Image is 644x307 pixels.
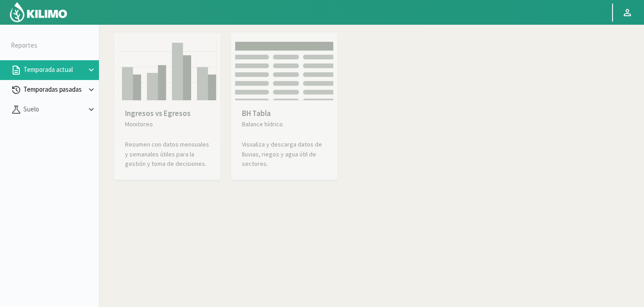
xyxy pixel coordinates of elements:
[231,33,337,180] kil-reports-card: in-progress-season-summary.HYDRIC_BALANCE_CHART_CARD.TITLE
[118,37,217,101] img: card thumbnail
[242,140,326,169] p: Visualiza y descarga datos de lluvias, riegos y agua útil de sectores.
[125,108,210,120] p: Ingresos vs Egresos
[22,85,86,95] p: Temporadas pasadas
[22,104,86,115] p: Suelo
[9,1,68,23] img: Kilimo
[125,140,210,169] p: Resumen con datos mensuales y semanales útiles para la gestión y toma de decisiones.
[242,120,326,129] p: Balance hídrico
[242,108,326,120] p: BH Tabla
[235,37,334,101] img: card thumbnail
[125,120,210,129] p: Monitoreo
[22,65,86,75] p: Temporada actual
[114,33,220,180] kil-reports-card: in-progress-season-summary.DYNAMIC_CHART_CARD.TITLE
